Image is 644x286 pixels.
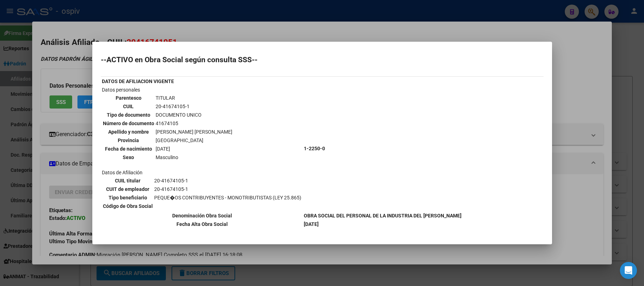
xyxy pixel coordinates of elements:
[103,94,155,102] th: Parentesco
[101,56,544,63] h2: --ACTIVO en Obra Social según consulta SSS--
[154,177,302,185] td: 20-41674105-1
[155,94,233,102] td: TITULAR
[304,213,462,218] b: OBRA SOCIAL DEL PERSONAL DE LA INDUSTRIA DEL [PERSON_NAME]
[155,111,233,119] td: DOCUMENTO UNICO
[154,185,302,193] td: 20-41674105-1
[101,212,303,220] th: Denominación Obra Social
[103,153,155,161] th: Sexo
[103,111,155,119] th: Tipo de documento
[103,136,155,144] th: Provincia
[620,262,637,279] div: Open Intercom Messenger
[155,103,233,110] td: 20-41674105-1
[103,202,153,210] th: Código de Obra Social
[155,128,233,136] td: [PERSON_NAME] [PERSON_NAME]
[103,128,155,136] th: Apellido y nombre
[103,177,153,185] th: CUIL titular
[304,146,325,151] b: 1-2250-0
[103,103,155,110] th: CUIL
[102,78,174,84] b: DATOS DE AFILIACION VIGENTE
[155,119,233,127] td: 41674105
[101,86,303,211] td: Datos personales Datos de Afiliación
[103,194,153,202] th: Tipo beneficiario
[155,145,233,153] td: [DATE]
[103,145,155,153] th: Fecha de nacimiento
[103,185,153,193] th: CUIT de empleador
[155,153,233,161] td: Masculino
[101,220,303,228] th: Fecha Alta Obra Social
[154,194,302,202] td: PEQUE�OS CONTRIBUYENTES - MONOTRIBUTISTAS (LEY 25.865)
[304,221,319,227] b: [DATE]
[155,136,233,144] td: [GEOGRAPHIC_DATA]
[103,119,155,127] th: Número de documento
